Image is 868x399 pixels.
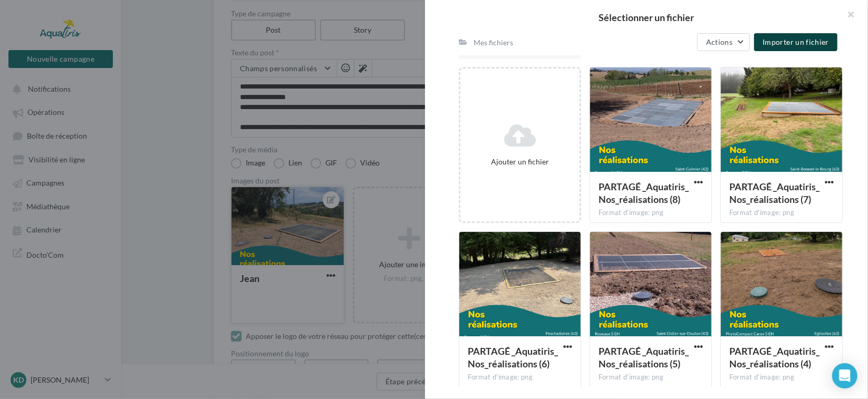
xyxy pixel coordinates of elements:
[599,181,689,205] span: PARTAGÉ _Aquatiris_Nos_réalisations (8)
[468,373,572,382] div: Format d'image: png
[474,37,513,48] div: Mes fichiers
[468,345,558,369] span: PARTAGÉ _Aquatiris_Nos_réalisations (6)
[599,373,703,382] div: Format d'image: png
[729,208,834,218] div: Format d'image: png
[599,208,703,218] div: Format d'image: png
[832,363,857,388] div: Open Intercom Messenger
[729,181,819,205] span: PARTAGÉ _Aquatiris_Nos_réalisations (7)
[706,37,732,46] span: Actions
[729,373,834,382] div: Format d'image: png
[763,37,829,46] span: Importer un fichier
[442,13,851,22] h2: Sélectionner un fichier
[729,345,819,369] span: PARTAGÉ _Aquatiris_Nos_réalisations (4)
[754,33,837,51] button: Importer un fichier
[465,157,575,167] div: Ajouter un fichier
[697,33,750,51] button: Actions
[599,345,689,369] span: PARTAGÉ _Aquatiris_Nos_réalisations (5)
